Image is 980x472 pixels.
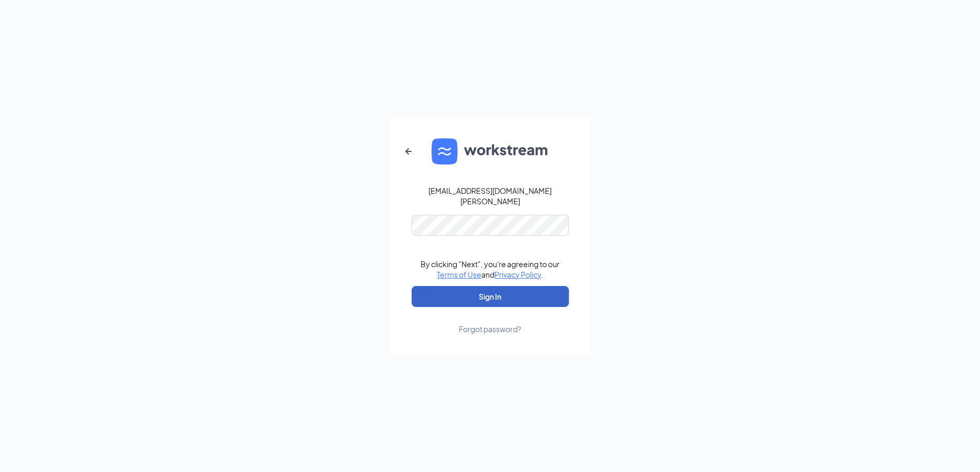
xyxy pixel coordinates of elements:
div: By clicking "Next", you're agreeing to our and . [421,259,559,280]
a: Forgot password? [459,307,521,334]
div: [EMAIL_ADDRESS][DOMAIN_NAME][PERSON_NAME] [412,185,569,206]
a: Privacy Policy [494,270,541,279]
button: Sign In [412,286,569,307]
div: Forgot password? [459,324,521,334]
a: Terms of Use [437,270,481,279]
button: ArrowLeftNew [396,139,421,164]
svg: ArrowLeftNew [402,145,415,158]
img: WS logo and Workstream text [432,138,549,164]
